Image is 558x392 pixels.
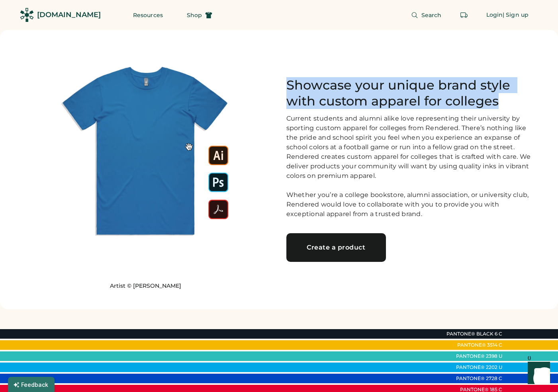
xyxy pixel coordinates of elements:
[296,244,376,251] div: Create a product
[37,10,101,20] div: [DOMAIN_NAME]
[503,11,529,19] div: | Sign up
[123,7,172,23] button: Resources
[286,114,539,219] div: Current students and alumni alike love representing their university by sporting custom apparel f...
[486,11,503,19] div: Login
[520,356,554,390] iframe: Front Chat
[286,77,539,109] h1: Showcase your unique brand style with custom apparel for colleges
[421,12,442,18] span: Search
[286,233,386,262] a: Create a product
[177,7,222,23] button: Shop
[401,7,451,23] button: Search
[20,8,34,22] img: Rendered Logo - Screens
[456,7,472,23] button: Retrieve an order
[110,282,181,290] a: Artist © [PERSON_NAME]
[187,12,202,18] span: Shop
